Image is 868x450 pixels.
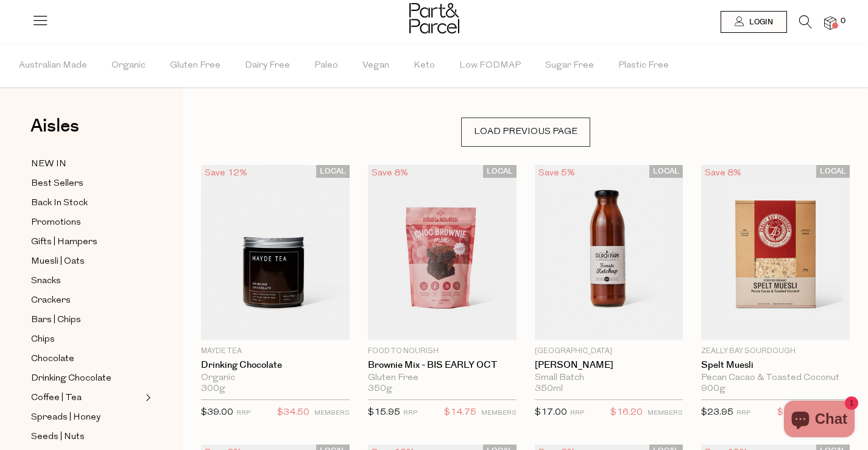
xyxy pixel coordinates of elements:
[31,351,142,367] a: Chocolate
[31,352,74,367] span: Chocolate
[31,235,97,250] span: Gifts | Hampers
[701,373,850,384] div: Pecan Cacao & Toasted Coconut
[31,294,71,308] span: Crackers
[31,195,142,211] a: Back In Stock
[31,254,142,269] a: Muesli | Oats
[368,360,517,371] a: Brownie Mix - BIS EARLY OCT
[31,410,142,425] a: Spreads | Honey
[610,405,643,421] span: $16.20
[838,16,849,27] span: 0
[31,273,142,289] a: Snacks
[414,44,435,87] span: Keto
[618,44,669,87] span: Plastic Free
[201,408,233,417] span: $39.00
[31,293,142,308] a: Crackers
[201,346,350,357] p: Mayde Tea
[483,165,517,178] span: LOCAL
[545,44,594,87] span: Sugar Free
[201,165,251,181] div: Save 12%
[481,410,517,417] small: MEMBERS
[368,373,517,384] div: Gluten Free
[368,165,412,181] div: Save 8%
[31,176,142,191] a: Best Sellers
[31,156,142,172] a: NEW IN
[535,360,683,371] a: [PERSON_NAME]
[31,215,142,230] a: Promotions
[19,44,87,87] span: Australian Made
[570,410,584,417] small: RRP
[649,165,683,178] span: LOCAL
[535,373,683,384] div: Small Batch
[31,313,81,328] span: Bars | Chips
[701,384,725,395] span: 900g
[403,410,417,417] small: RRP
[362,44,389,87] span: Vegan
[31,274,61,289] span: Snacks
[535,165,579,181] div: Save 5%
[201,373,350,384] div: Organic
[31,332,55,347] span: Chips
[31,390,142,406] a: Coffee | Tea
[30,117,79,147] a: Aisles
[444,405,476,421] span: $14.75
[409,3,459,33] img: Part&Parcel
[535,408,567,417] span: $17.00
[701,408,733,417] span: $23.95
[780,401,858,440] inbox-online-store-chat: Shopify online store chat
[31,332,142,347] a: Chips
[277,405,309,421] span: $34.50
[368,408,400,417] span: $15.95
[816,165,850,178] span: LOCAL
[31,234,142,250] a: Gifts | Hampers
[30,113,79,139] span: Aisles
[535,384,563,395] span: 350ml
[701,360,850,371] a: Spelt Muesli
[314,44,338,87] span: Paleo
[31,391,82,406] span: Coffee | Tea
[31,410,101,425] span: Spreads | Honey
[31,430,85,445] span: Seeds | Nuts
[368,346,517,357] p: Food to Nourish
[647,410,683,417] small: MEMBERS
[31,371,142,386] a: Drinking Chocolate
[201,164,350,340] img: Drinking Chocolate
[31,429,142,445] a: Seeds | Nuts
[31,312,142,328] a: Bars | Chips
[201,360,350,371] a: Drinking Chocolate
[701,164,850,340] img: Spelt Muesli
[736,410,750,417] small: RRP
[31,196,88,211] span: Back In Stock
[31,216,81,230] span: Promotions
[535,346,683,357] p: [GEOGRAPHIC_DATA]
[701,165,745,181] div: Save 8%
[824,16,836,29] a: 0
[368,384,392,395] span: 350g
[314,410,350,417] small: MEMBERS
[777,405,810,421] span: $22.15
[245,44,290,87] span: Dairy Free
[31,177,83,191] span: Best Sellers
[459,44,521,87] span: Low FODMAP
[236,410,250,417] small: RRP
[368,164,517,340] img: Brownie Mix - BIS EARLY OCT
[701,346,850,357] p: Zeally Bay Sourdough
[31,157,66,172] span: NEW IN
[316,165,350,178] span: LOCAL
[143,390,151,405] button: Expand/Collapse Coffee | Tea
[746,17,773,27] span: Login
[111,44,146,87] span: Organic
[170,44,221,87] span: Gluten Free
[461,118,590,147] span: Load Previous Page
[201,384,225,395] span: 300g
[31,371,111,386] span: Drinking Chocolate
[31,255,85,269] span: Muesli | Oats
[721,11,787,33] a: Login
[535,164,683,340] img: Tomato Ketchup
